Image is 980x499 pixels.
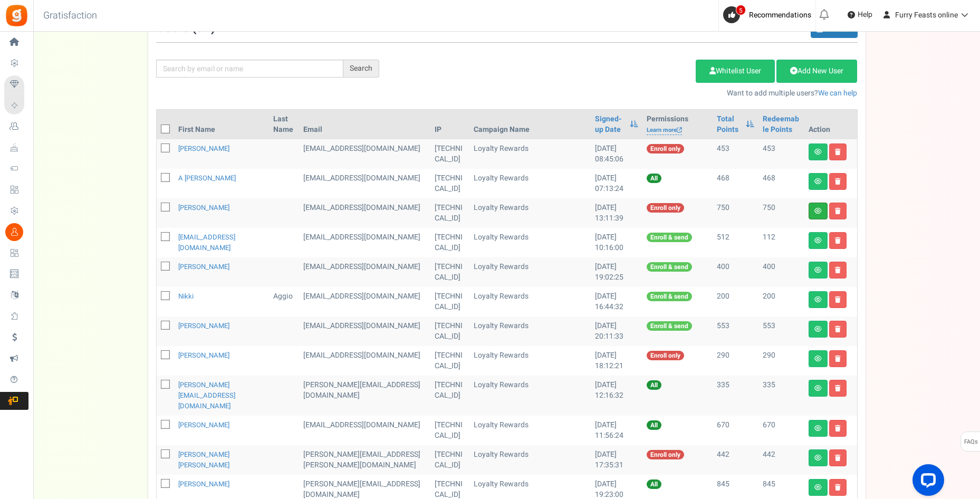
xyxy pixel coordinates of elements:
td: [TECHNICAL_ID] [430,169,469,198]
a: Total Points [717,114,740,135]
span: All [647,174,661,183]
a: [PERSON_NAME] [178,321,229,331]
td: 112 [758,228,804,257]
td: [EMAIL_ADDRESS][DOMAIN_NAME] [299,346,430,376]
a: [PERSON_NAME][EMAIL_ADDRESS][DOMAIN_NAME] [178,380,235,411]
h3: Users ( ) [156,21,215,35]
a: Learn more [647,126,682,135]
span: Enroll & send [647,321,692,331]
a: nikki [178,291,194,301]
i: Delete user [835,484,841,491]
i: Delete user [835,208,841,214]
a: [EMAIL_ADDRESS][DOMAIN_NAME] [178,232,235,253]
td: [PERSON_NAME][EMAIL_ADDRESS][PERSON_NAME][DOMAIN_NAME] [299,445,430,475]
td: Loyalty Rewards [469,287,591,316]
td: 200 [758,287,804,316]
td: [EMAIL_ADDRESS][DOMAIN_NAME] [299,198,430,228]
td: 290 [713,346,758,376]
td: 670 [713,416,758,445]
i: Delete user [835,425,841,431]
span: Enroll only [647,351,684,360]
a: [PERSON_NAME] [178,420,229,430]
a: 5 Recommendations [723,6,815,23]
i: View details [814,425,822,431]
td: 468 [713,169,758,198]
a: [PERSON_NAME] [178,479,229,489]
div: Search [343,60,379,78]
td: 335 [713,376,758,416]
i: Delete user [835,178,841,185]
th: IP [430,110,469,139]
td: [DATE] 12:16:32 [591,376,642,416]
td: [DATE] 19:02:25 [591,257,642,287]
a: [PERSON_NAME] [178,203,229,213]
td: [TECHNICAL_ID] [430,376,469,416]
td: 670 [758,416,804,445]
a: Help [843,6,877,23]
i: View details [814,296,822,303]
span: Enroll only [647,203,684,213]
td: [DATE] 11:56:24 [591,416,642,445]
i: Delete user [835,296,841,303]
td: [TECHNICAL_ID] [430,445,469,475]
th: First Name [174,110,269,139]
img: Gratisfaction [5,4,28,27]
a: [PERSON_NAME] [178,350,229,360]
span: Furry Feasts online [895,9,958,21]
th: Campaign Name [469,110,591,139]
td: Loyalty Rewards [469,376,591,416]
td: Loyalty Rewards [469,445,591,475]
a: [PERSON_NAME] [178,262,229,272]
td: [DATE] 20:11:33 [591,316,642,346]
td: [EMAIL_ADDRESS][DOMAIN_NAME] [299,287,430,316]
td: [EMAIL_ADDRESS][DOMAIN_NAME] [299,257,430,287]
td: [TECHNICAL_ID] [430,228,469,257]
i: View details [814,484,822,491]
td: Loyalty Rewards [469,316,591,346]
td: [TECHNICAL_ID] [430,287,469,316]
td: 512 [713,228,758,257]
a: We can help [818,88,857,99]
span: Enroll & send [647,233,692,242]
i: View details [814,267,822,273]
td: [DATE] 08:45:06 [591,139,642,169]
td: 553 [758,316,804,346]
td: 468 [758,169,804,198]
a: Redeemable Points [763,114,800,135]
td: 400 [758,257,804,287]
td: 400 [713,257,758,287]
td: [EMAIL_ADDRESS][DOMAIN_NAME] [299,139,430,169]
th: Permissions [642,110,713,139]
td: [EMAIL_ADDRESS][DOMAIN_NAME] [299,228,430,257]
p: Want to add multiple users? [395,88,858,99]
a: [PERSON_NAME] [178,143,229,153]
td: 442 [713,445,758,475]
td: [TECHNICAL_ID] [430,316,469,346]
span: Enroll & send [647,262,692,272]
i: View details [814,237,822,244]
td: 453 [758,139,804,169]
span: All [647,380,661,390]
span: All [647,420,661,430]
td: [EMAIL_ADDRESS][DOMAIN_NAME] [299,169,430,198]
i: View details [814,149,822,155]
td: [TECHNICAL_ID] [430,346,469,376]
td: 750 [758,198,804,228]
td: [DATE] 10:16:00 [591,228,642,257]
span: Enroll only [647,144,684,153]
th: Action [804,110,857,139]
td: 290 [758,346,804,376]
i: View details [814,178,822,185]
a: Signed-up Date [595,114,624,135]
td: [TECHNICAL_ID] [430,416,469,445]
th: Last Name [269,110,300,139]
td: [EMAIL_ADDRESS][DOMAIN_NAME] [299,416,430,445]
td: 553 [713,316,758,346]
td: Loyalty Rewards [469,228,591,257]
span: Enroll only [647,450,684,459]
td: Aggio [269,287,300,316]
span: Recommendations [749,9,811,21]
td: [TECHNICAL_ID] [430,257,469,287]
span: FAQs [964,432,978,452]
